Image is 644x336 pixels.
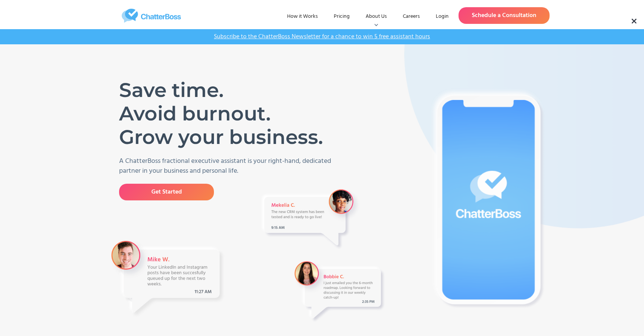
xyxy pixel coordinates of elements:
[328,10,356,23] a: Pricing
[292,258,386,324] img: A Message from a VA Bobbie
[119,156,341,176] p: A ChatterBoss fractional executive assistant is your right-hand, dedicated partner in your busine...
[360,10,393,23] div: About Us
[110,239,225,318] img: A message from VA Mike
[397,10,426,23] a: Careers
[119,78,330,149] h1: Save time. Avoid burnout. Grow your business.
[119,184,214,200] a: Get Started
[94,9,208,23] a: home
[258,186,363,251] img: A Message from VA Mekelia
[459,7,550,24] a: Schedule a Consultation
[430,10,455,23] a: Login
[281,10,324,23] a: How it Works
[366,13,387,20] div: About Us
[210,33,434,41] a: Subscribe to the ChatterBoss Newsletter for a chance to win 5 free assistant hours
